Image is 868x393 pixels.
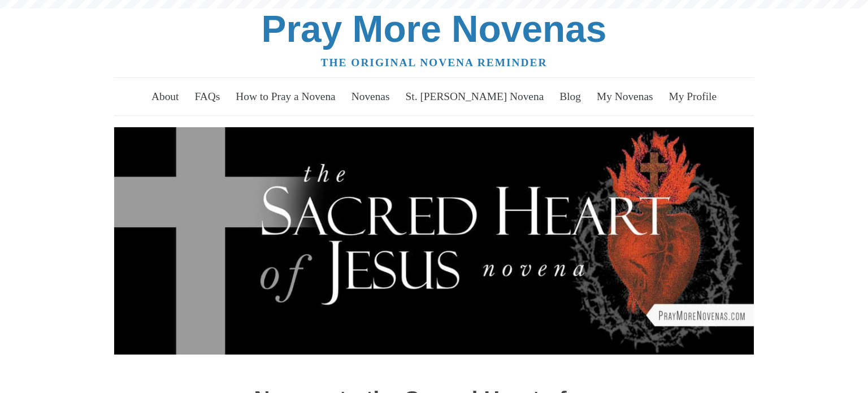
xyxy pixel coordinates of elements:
a: The original novena reminder [321,57,548,68]
a: FAQs [188,81,227,113]
img: Join in praying the Novena to the Sacred Heart of Jesus [114,127,753,355]
a: Pray More Novenas [262,8,607,50]
a: My Profile [662,81,723,113]
a: Novenas [345,81,396,113]
a: My Novenas [590,81,659,113]
a: How to Pray a Novena [229,81,342,113]
a: St. [PERSON_NAME] Novena [399,81,550,113]
a: About [145,81,185,113]
a: Blog [553,81,588,113]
